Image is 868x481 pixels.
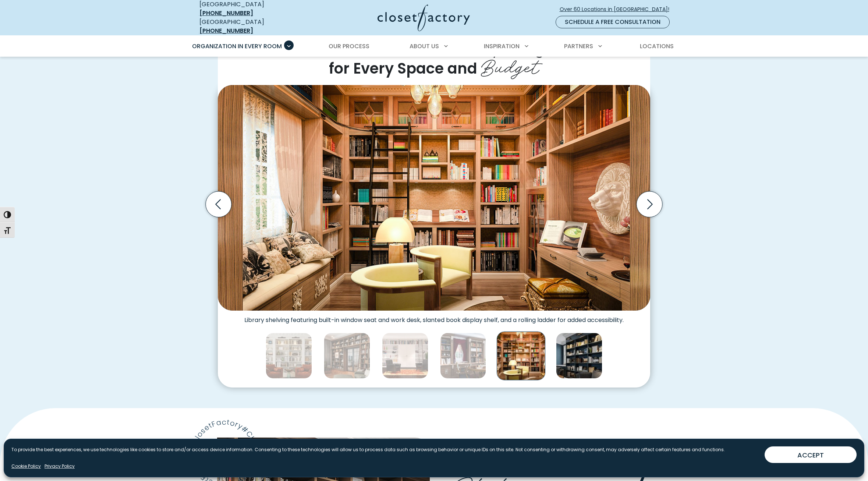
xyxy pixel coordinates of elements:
[481,50,539,80] span: Budget
[378,4,470,31] img: Closet Factory Logo
[559,3,676,16] a: Over 60 Locations in [GEOGRAPHIC_DATA]!
[199,26,253,35] a: [PHONE_NUMBER]
[45,463,75,470] a: Privacy Policy
[560,6,675,13] span: Over 60 Locations in [GEOGRAPHIC_DATA]!
[192,42,282,50] span: Organization in Every Room
[218,85,650,310] img: Built-in shelving featuring built-in window seat and work desk, slanted book display shelf, and a...
[218,311,650,324] figcaption: Library shelving featuring built-in window seat and work desk, slanted book display shelf, and a ...
[450,435,553,462] span: Transform
[11,446,725,453] p: To provide the best experiences, we use technologies like cookies to store and/or access device i...
[410,42,439,50] span: About Us
[266,333,312,379] img: Custom built-in book shelving with decorative crown molding and library lighting
[497,332,545,380] img: Built-in shelving featuring built-in window seat and work desk, slanted book display shelf, and a...
[564,42,593,50] span: Partners
[187,36,681,57] nav: Primary Menu
[11,463,41,470] a: Cookie Policy
[199,9,253,17] a: [PHONE_NUMBER]
[556,333,602,379] img: Built-in bookcases with library lighting and crown molding.
[634,188,665,220] button: Next slide
[765,446,857,463] button: ACCEPT
[484,42,520,50] span: Inspiration
[556,16,670,28] a: Schedule a Free Consultation
[203,188,234,220] button: Previous slide
[640,42,674,50] span: Locations
[324,333,370,379] img: Custom library book shelves with rolling wood ladder and LED lighting
[440,333,486,379] img: Traditional library built-ins with ornate trim and crown molding, carved corbels, and inset panel...
[329,42,369,50] span: Our Process
[558,435,669,462] span: Your Space
[382,333,428,379] img: Custom wraparound floor-to-ceiling library shelving with built-in desk, crown molding, and a roll...
[199,18,306,35] div: [GEOGRAPHIC_DATA]
[329,58,477,79] span: for Every Space and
